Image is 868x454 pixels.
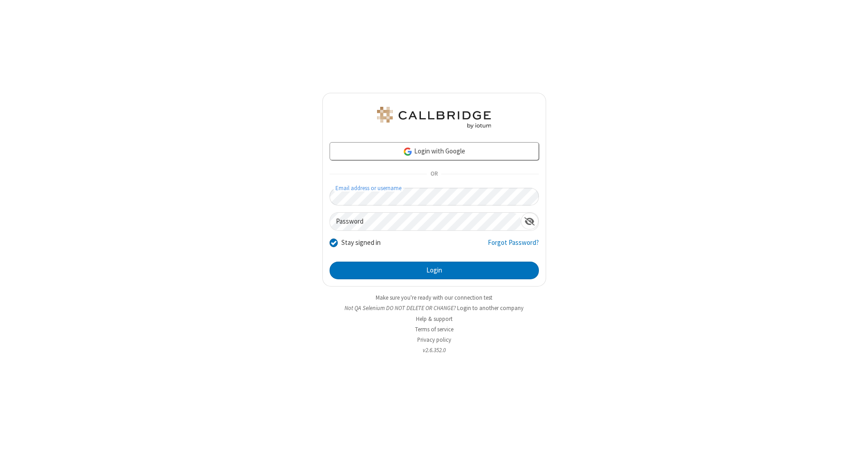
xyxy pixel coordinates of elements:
label: Stay signed in [341,238,381,248]
a: Login with Google [330,142,539,160]
a: Forgot Password? [488,238,539,255]
img: google-icon.png [403,147,413,157]
li: v2.6.352.0 [322,346,546,354]
button: Login to another company [457,304,524,312]
span: OR [427,168,441,181]
a: Help & support [416,315,453,323]
div: Show password [521,213,538,229]
input: Password [330,213,521,230]
input: Email address or username [330,188,539,205]
a: Terms of service [415,325,453,333]
a: Make sure you're ready with our connection test [376,294,492,301]
a: Privacy policy [417,336,451,344]
button: Login [330,262,539,280]
li: Not QA Selenium DO NOT DELETE OR CHANGE? [322,304,546,312]
img: QA Selenium DO NOT DELETE OR CHANGE [375,107,493,129]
